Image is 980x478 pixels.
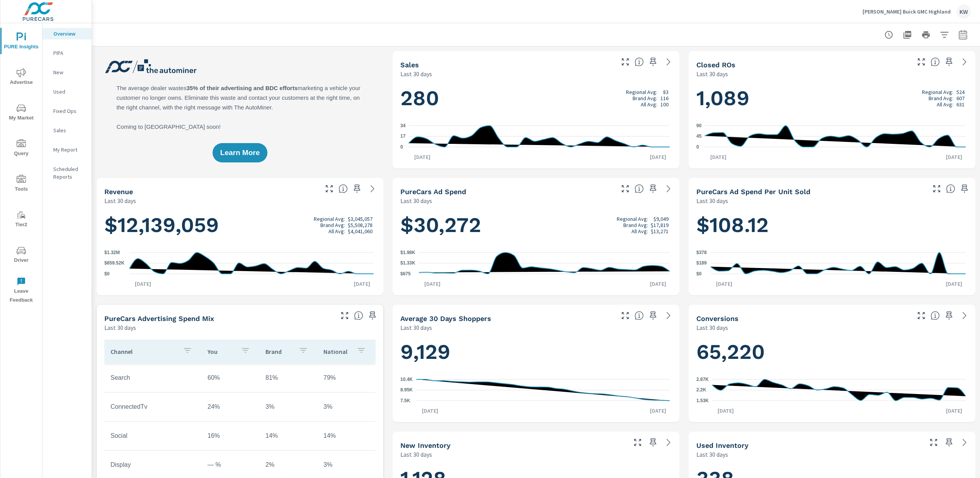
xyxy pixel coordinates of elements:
td: — % [201,455,259,475]
p: Regional Avg: [314,216,345,222]
td: ConnectedTv [104,397,201,417]
h1: 9,129 [400,339,672,365]
p: National [323,348,350,355]
button: Apply Filters [937,27,952,43]
p: $9,049 [653,216,669,222]
text: $659.52K [104,261,124,266]
h5: Closed ROs [696,61,735,69]
span: Save this to your personalized report [647,309,659,322]
h5: New Inventory [400,441,451,449]
button: Make Fullscreen [619,309,631,322]
p: [DATE] [419,280,446,288]
text: 1.53K [696,398,709,403]
p: All Avg: [641,101,657,108]
p: You [208,348,235,355]
td: 14% [317,426,375,446]
button: Print Report [918,27,934,43]
button: Make Fullscreen [619,56,631,68]
text: 34 [400,123,406,128]
h1: 280 [400,85,672,111]
td: 16% [201,426,259,446]
text: $675 [400,271,411,277]
td: 3% [317,455,375,475]
a: See more details in report [958,56,971,68]
h5: Conversions [696,314,738,323]
button: Make Fullscreen [931,183,943,195]
p: Last 30 days [400,323,432,332]
p: All Avg: [328,228,345,234]
td: 14% [259,426,317,446]
text: 90 [696,123,702,128]
span: Save this to your personalized report [943,309,955,322]
h5: Sales [400,61,419,69]
text: $0 [104,271,110,277]
div: Scheduled Reports [43,163,92,183]
p: Brand Avg: [623,222,648,228]
td: 24% [201,397,259,417]
p: 607 [956,95,965,101]
button: Make Fullscreen [915,309,927,322]
span: This table looks at how you compare to the amount of budget you spend per channel as opposed to y... [354,311,363,320]
text: $1.32M [104,250,120,255]
p: Last 30 days [400,450,432,459]
text: $1.33K [400,261,415,266]
a: See more details in report [662,309,675,322]
p: [DATE] [129,280,157,288]
button: Make Fullscreen [927,436,940,449]
td: 3% [259,397,317,417]
a: See more details in report [662,183,675,195]
p: New [53,68,85,76]
text: $1.98K [400,250,415,255]
p: [PERSON_NAME] Buick GMC Highland [863,8,951,15]
p: Last 30 days [400,69,432,79]
a: See more details in report [958,309,971,322]
p: [DATE] [941,153,968,161]
button: Make Fullscreen [915,56,927,68]
p: [DATE] [705,153,732,161]
div: My Report [43,144,92,155]
span: Driver [3,246,40,265]
p: Sales [53,126,85,134]
h5: Average 30 Days Shoppers [400,314,491,323]
button: Make Fullscreen [631,436,644,449]
button: Make Fullscreen [323,183,335,195]
text: $378 [696,250,707,255]
text: 7.5K [400,398,410,403]
a: See more details in report [958,436,971,449]
p: Last 30 days [696,450,728,459]
h1: $108.12 [696,212,968,238]
a: See more details in report [662,56,675,68]
p: 524 [956,89,965,95]
span: PURE Insights [3,32,40,51]
td: Display [104,455,201,475]
p: Brand Avg: [929,95,953,101]
span: Save this to your personalized report [943,56,955,68]
a: See more details in report [662,436,675,449]
h1: $30,272 [400,212,672,238]
p: $4,041,060 [348,228,373,234]
td: Social [104,426,201,446]
text: 0 [400,144,403,150]
span: Save this to your personalized report [943,436,955,449]
p: 83 [663,89,669,95]
span: Query [3,139,40,158]
p: Last 30 days [400,196,432,205]
p: PIPA [53,49,85,57]
p: My Report [53,146,85,154]
p: 100 [660,101,669,108]
h1: 65,220 [696,339,968,365]
h1: $12,139,059 [104,212,376,238]
button: Select Date Range [955,27,971,43]
div: nav menu [0,23,42,308]
text: 2.87K [696,377,709,382]
span: Learn More [220,149,260,156]
p: Overview [53,30,85,38]
p: Brand Avg: [633,95,657,101]
span: Save this to your personalized report [351,183,363,195]
div: Overview [43,28,92,39]
span: Save this to your personalized report [647,56,659,68]
td: 2% [259,455,317,475]
text: 10.4K [400,377,413,382]
p: [DATE] [417,407,444,415]
span: A rolling 30 day total of daily Shoppers on the dealership website, averaged over the selected da... [635,311,644,320]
